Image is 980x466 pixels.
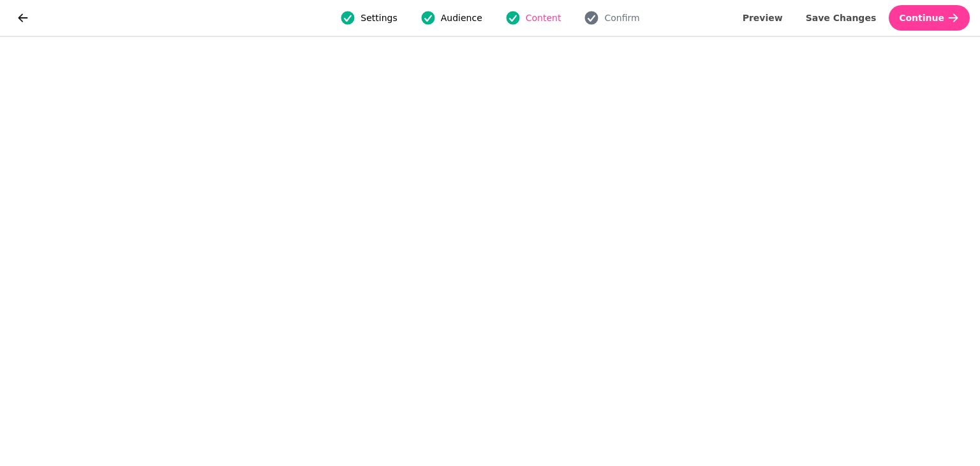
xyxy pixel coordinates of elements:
button: go back [10,5,36,31]
span: Continue [899,13,944,22]
button: Continue [889,5,970,31]
span: Audience [441,11,482,24]
span: Confirm [604,11,639,24]
span: Settings [360,11,397,24]
button: Save Changes [796,5,887,31]
span: Save Changes [806,13,877,22]
span: Preview [743,13,783,22]
span: Content [526,11,561,24]
button: Preview [732,5,793,31]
